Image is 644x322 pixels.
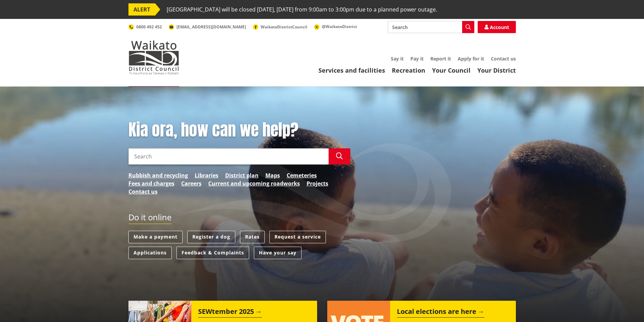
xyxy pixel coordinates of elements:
h1: Kia ora, how can we help? [128,120,350,140]
a: Your Council [432,66,471,74]
img: Waikato District Council - Te Kaunihera aa Takiwaa o Waikato [128,41,179,74]
a: Contact us [128,188,158,196]
a: Cemeteries [287,171,317,179]
a: Register a dog [187,231,235,243]
span: WaikatoDistrictCouncil [261,24,307,30]
a: Current and upcoming roadworks [208,179,300,188]
input: Search input [388,21,474,33]
span: [EMAIL_ADDRESS][DOMAIN_NAME] [176,24,246,30]
a: Pay it [410,55,424,62]
a: Rates [240,231,265,243]
a: @WaikatoDistrict [314,24,357,29]
a: Report it [430,55,451,62]
a: Services and facilities [318,66,385,74]
a: Feedback & Complaints [176,247,249,259]
a: Your District [477,66,516,74]
h2: Local elections are here [397,307,484,318]
a: Recreation [392,66,425,74]
a: [EMAIL_ADDRESS][DOMAIN_NAME] [169,24,246,30]
span: [GEOGRAPHIC_DATA] will be closed [DATE], [DATE] from 9:00am to 3:00pm due to a planned power outage. [167,3,437,16]
a: Maps [265,171,280,179]
a: 0800 492 452 [128,24,162,30]
span: ALERT [128,3,155,16]
a: Libraries [195,171,218,179]
a: District plan [225,171,259,179]
h2: Do it online [128,213,171,224]
a: Have your say [254,247,302,259]
a: Applications [128,247,172,259]
a: WaikatoDistrictCouncil [253,24,307,30]
a: Contact us [491,55,516,62]
h2: SEWtember 2025 [198,307,262,318]
span: @WaikatoDistrict [322,24,357,29]
a: Projects [307,179,328,188]
input: Search input [128,148,329,165]
a: Rubbish and recycling [128,171,188,179]
a: Apply for it [458,55,484,62]
a: Make a payment [128,231,183,243]
a: Account [478,21,516,33]
a: Say it [391,55,404,62]
a: Request a service [269,231,326,243]
span: 0800 492 452 [136,24,162,30]
a: Careers [181,179,201,188]
a: Fees and charges [128,179,174,188]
